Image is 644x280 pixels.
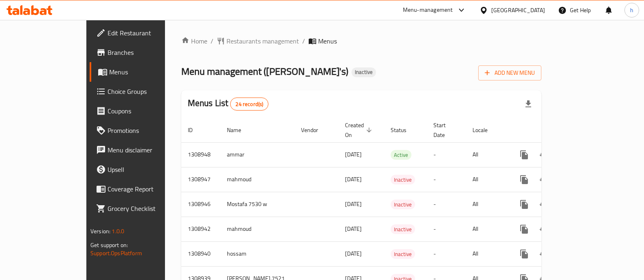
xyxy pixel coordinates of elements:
td: - [427,241,466,266]
td: 1308946 [181,192,220,217]
td: All [466,142,508,167]
div: Inactive [352,67,376,77]
a: Promotions [90,121,194,140]
span: Menu management ( [PERSON_NAME]'s ) [181,62,348,80]
a: Menus [90,62,194,82]
div: [GEOGRAPHIC_DATA] [491,6,545,15]
td: mahmoud [220,217,295,241]
div: Inactive [391,249,415,259]
span: Branches [108,48,187,57]
span: 1.0.0 [112,226,124,237]
a: Choice Groups [90,82,194,101]
a: Home [181,36,207,46]
span: h [630,6,633,15]
li: / [211,36,213,46]
span: Version: [90,226,110,237]
span: Inactive [391,250,415,259]
div: Total records count [230,98,268,111]
td: 1308942 [181,217,220,241]
td: - [427,167,466,192]
span: Status [391,125,417,135]
td: - [427,142,466,167]
a: Branches [90,43,194,62]
button: Add New Menu [478,65,541,80]
a: Restaurants management [217,36,299,46]
span: [DATE] [345,149,362,160]
button: Change Status [534,145,554,165]
li: / [302,36,305,46]
a: Coupons [90,101,194,121]
span: Restaurants management [226,36,299,46]
span: Coverage Report [108,184,187,194]
span: ID [188,125,203,135]
span: [DATE] [345,199,362,209]
div: Inactive [391,224,415,234]
div: Inactive [391,175,415,184]
span: Start Date [433,120,456,140]
a: Support.OpsPlatform [90,248,142,258]
button: more [514,170,534,189]
button: Change Status [534,244,554,264]
a: Upsell [90,160,194,179]
a: Coverage Report [90,179,194,199]
div: Inactive [391,200,415,209]
div: Export file [519,94,538,114]
td: Mostafa 7530 w [220,192,295,217]
td: All [466,217,508,241]
span: [DATE] [345,174,362,184]
button: Change Status [534,219,554,239]
button: more [514,219,534,239]
div: Menu-management [403,5,453,15]
span: Edit Restaurant [108,28,187,38]
th: Actions [508,118,599,143]
td: 1308948 [181,142,220,167]
button: more [514,195,534,214]
button: more [514,145,534,165]
span: Created On [345,120,374,140]
td: All [466,192,508,217]
td: - [427,217,466,241]
a: Menu disclaimer [90,140,194,160]
div: Active [391,150,411,160]
span: 24 record(s) [231,100,268,108]
span: [DATE] [345,248,362,259]
span: Promotions [108,126,187,135]
span: Inactive [391,225,415,234]
button: Change Status [534,195,554,214]
span: Grocery Checklist [108,204,187,213]
span: Inactive [352,69,376,76]
td: ammar [220,142,295,167]
td: 1308940 [181,241,220,266]
td: 1308947 [181,167,220,192]
span: Locale [473,125,498,135]
td: - [427,192,466,217]
span: Inactive [391,200,415,209]
td: All [466,167,508,192]
td: All [466,241,508,266]
span: Menus [109,67,187,77]
span: Upsell [108,165,187,174]
span: Coupons [108,106,187,116]
span: Get support on: [90,240,128,250]
td: hossam [220,241,295,266]
a: Grocery Checklist [90,199,194,218]
span: Menu disclaimer [108,145,187,155]
span: Name [227,125,252,135]
span: Vendor [301,125,329,135]
span: Add New Menu [485,68,535,78]
span: Inactive [391,175,415,184]
span: Choice Groups [108,87,187,96]
button: more [514,244,534,264]
h2: Menus List [188,97,268,111]
nav: breadcrumb [181,36,541,46]
span: Menus [318,36,337,46]
button: Change Status [534,170,554,189]
span: Active [391,150,411,160]
a: Edit Restaurant [90,23,194,43]
span: [DATE] [345,224,362,234]
td: mahmoud [220,167,295,192]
